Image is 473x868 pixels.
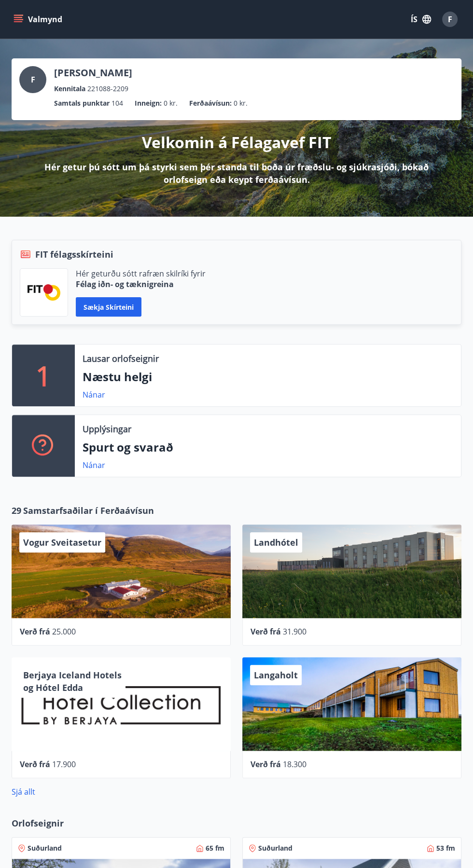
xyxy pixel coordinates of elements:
[87,83,128,94] span: 221088-2209
[254,537,298,548] span: Landhótel
[83,439,453,455] p: Spurt og svarað
[436,843,455,853] span: 53 fm
[189,98,232,109] p: Ferðaávísun :
[438,8,461,31] button: F
[83,460,105,470] a: Nánar
[54,83,85,94] p: Kennitala
[27,161,446,186] p: Hér getur þú sótt um þá styrki sem þér standa til boða úr fræðslu- og sjúkrasjóði, bókað orlofsei...
[250,626,281,637] span: Verð frá
[83,423,131,435] p: Upplýsingar
[258,843,292,853] span: Suðurland
[250,759,281,770] span: Verð frá
[83,389,105,400] a: Nánar
[234,98,248,109] span: 0 kr.
[36,357,51,394] p: 1
[76,279,206,289] p: Félag iðn- og tæknigreina
[83,352,159,365] p: Lausar orlofseignir
[164,98,178,109] span: 0 kr.
[23,669,122,693] span: Berjaya Iceland Hotels og Hótel Edda
[12,504,21,517] span: 29
[23,537,101,548] span: Vogur Sveitasetur
[20,759,50,770] span: Verð frá
[28,284,60,300] img: FPQVkF9lTnNbbaRSFyT17YYeljoOGk5m51IhT0bO.png
[254,669,298,681] span: Langaholt
[76,268,206,279] p: Hér geturðu sótt rafræn skilríki fyrir
[448,14,452,25] span: F
[12,817,64,829] span: Orlofseignir
[405,11,436,28] button: ÍS
[76,297,141,317] button: Sækja skírteini
[20,626,50,637] span: Verð frá
[52,626,76,637] span: 25.000
[283,759,306,770] span: 18.300
[135,98,162,109] p: Inneign :
[23,504,154,517] span: Samstarfsaðilar í Ferðaávísun
[54,66,132,80] p: [PERSON_NAME]
[35,248,113,261] span: FIT félagsskírteini
[111,98,123,109] span: 104
[142,132,332,153] p: Velkomin á Félagavef FIT
[12,11,66,28] button: menu
[31,74,35,85] span: F
[28,843,62,853] span: Suðurland
[12,786,35,797] a: Sjá allt
[52,759,76,770] span: 17.900
[283,626,306,637] span: 31.900
[83,369,453,385] p: Næstu helgi
[54,98,110,109] p: Samtals punktar
[206,843,224,853] span: 65 fm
